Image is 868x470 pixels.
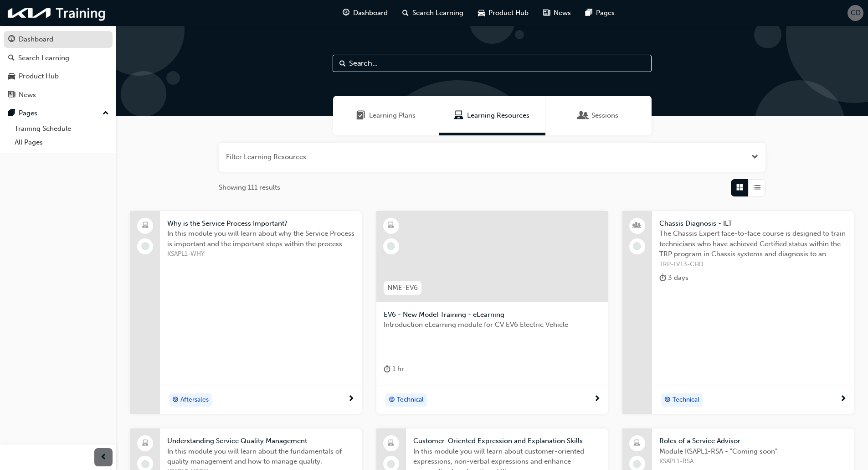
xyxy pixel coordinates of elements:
span: search-icon [8,54,15,62]
span: Search [339,58,346,69]
span: Sessions [579,110,588,121]
span: Learning Resources [467,110,529,121]
span: news-icon [543,7,550,19]
span: Understanding Service Quality Management [167,436,354,446]
a: SessionsSessions [545,96,652,135]
span: next-icon [348,395,354,403]
a: Product Hub [4,68,113,85]
span: duration-icon [384,363,390,375]
div: Product Hub [19,71,59,82]
input: Search... [333,55,652,72]
span: people-icon [634,220,640,232]
button: Pages [4,105,113,122]
span: Sessions [591,110,618,121]
div: Dashboard [19,34,53,45]
span: Technical [673,395,699,405]
img: kia-training [5,4,109,22]
span: Search Learning [412,8,463,18]
span: Roles of a Service Advisor [659,436,847,446]
span: pages-icon [586,7,592,19]
span: Product Hub [488,8,529,18]
span: NME-EV6 [387,283,418,293]
a: NME-EV6EV6 - New Model Training - eLearningIntroduction eLearning module for CV EV6 Electric Vehi... [376,211,608,414]
span: EV6 - New Model Training - eLearning [384,310,601,320]
span: News [554,8,571,18]
span: up-icon [103,108,109,119]
a: guage-iconDashboard [335,4,395,22]
span: Learning Plans [369,110,416,121]
a: News [4,87,113,103]
a: Search Learning [4,50,113,67]
a: Dashboard [4,31,113,48]
a: Why is the Service Process Important?In this module you will learn about why the Service Process ... [130,211,362,414]
div: News [19,90,36,100]
span: learningRecordVerb_NONE-icon [633,242,641,250]
span: Chassis Diagnosis - ILT [659,218,847,229]
span: next-icon [840,395,847,403]
span: target-icon [389,394,395,406]
a: news-iconNews [536,4,578,22]
span: In this module you will learn about why the Service Process is important and the important steps ... [167,228,354,249]
span: learningRecordVerb_NONE-icon [141,460,149,468]
div: 1 hr [384,363,404,375]
span: Module KSAPL1-RSA - "Coming soon" [659,446,847,457]
a: All Pages [11,135,113,150]
span: news-icon [8,91,15,99]
a: Chassis Diagnosis - ILTThe Chassis Expert face-to-face course is designed to train technicians wh... [622,211,854,414]
span: learningResourceType_ELEARNING-icon [388,220,394,232]
span: Aftersales [180,395,209,405]
span: laptop-icon [634,438,640,449]
span: guage-icon [343,7,349,19]
span: target-icon [664,394,671,406]
span: laptop-icon [142,220,149,232]
span: duration-icon [659,272,666,284]
span: target-icon [172,394,179,406]
a: Training Schedule [11,122,113,136]
span: learningRecordVerb_NONE-icon [633,460,641,468]
button: Open the filter [751,152,758,162]
span: learningRecordVerb_NONE-icon [387,460,395,468]
span: car-icon [8,72,15,81]
div: Search Learning [18,53,69,63]
span: Technical [397,395,424,405]
span: Showing 111 results [219,182,280,193]
span: The Chassis Expert face-to-face course is designed to train technicians who have achieved Certifi... [659,228,847,259]
span: Introduction eLearning module for CV EV6 Electric Vehicle [384,320,601,330]
span: next-icon [594,395,601,403]
span: car-icon [478,7,485,19]
a: pages-iconPages [578,4,622,22]
span: In this module you will learn about the fundamentals of quality management and how to manage qual... [167,446,354,467]
span: Grid [736,182,743,193]
span: Customer-Oriented Expression and Explanation Skills [413,436,601,446]
div: 3 days [659,272,688,284]
span: search-icon [402,7,409,19]
span: learningRecordVerb_NONE-icon [387,242,395,250]
span: KSAPL1-WHY [167,249,354,259]
span: Dashboard [353,8,388,18]
button: DashboardSearch LearningProduct HubNews [4,29,113,105]
span: learningRecordVerb_NONE-icon [141,242,149,250]
a: Learning ResourcesLearning Resources [439,96,545,135]
span: Learning Resources [454,110,463,121]
span: pages-icon [8,109,15,118]
span: Why is the Service Process Important? [167,218,354,229]
span: laptop-icon [142,438,149,449]
span: List [754,182,760,193]
div: Pages [19,108,37,119]
button: CD [847,5,863,21]
a: Learning PlansLearning Plans [333,96,439,135]
a: car-iconProduct Hub [471,4,536,22]
span: laptop-icon [388,438,394,449]
a: search-iconSearch Learning [395,4,471,22]
span: guage-icon [8,36,15,44]
span: Learning Plans [356,110,365,121]
span: prev-icon [100,452,107,463]
span: CD [851,8,861,18]
span: TRP-LVL3-CHD [659,259,847,270]
span: KSAPL1-RSA [659,456,847,467]
span: Pages [596,8,615,18]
